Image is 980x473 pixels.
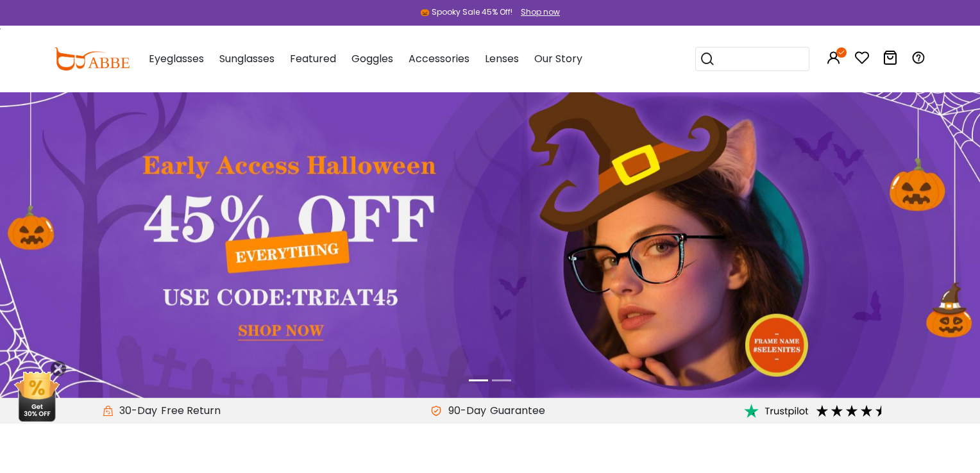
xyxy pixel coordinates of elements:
[485,51,519,66] span: Lenses
[13,370,61,422] img: mini welcome offer
[219,51,275,66] span: Sunglasses
[486,403,549,419] div: Guarantee
[113,403,157,419] span: 30-Day
[534,51,582,66] span: Our Story
[442,403,486,419] span: 90-Day
[157,403,224,419] div: Free Return
[514,6,560,17] a: Shop now
[521,6,560,18] div: Shop now
[351,51,393,66] span: Goggles
[54,47,130,71] img: abbeglasses.com
[409,51,469,66] span: Accessories
[290,51,336,66] span: Featured
[149,51,204,66] span: Eyeglasses
[420,6,512,18] div: 🎃 Spooky Sale 45% Off!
